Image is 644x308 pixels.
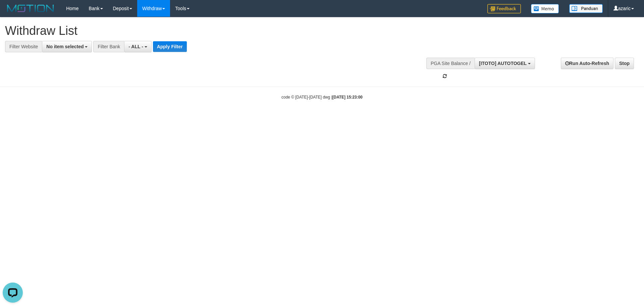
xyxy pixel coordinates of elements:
button: - ALL - [124,41,151,52]
img: MOTION_logo.png [5,3,56,13]
div: Filter Website [5,41,42,52]
img: Feedback.jpg [487,4,521,13]
div: Filter Bank [93,41,124,52]
img: Button%20Memo.svg [531,4,559,13]
button: Apply Filter [153,41,187,52]
button: Open LiveChat chat widget [3,3,23,23]
button: [ITOTO] AUTOTOGEL [475,58,535,69]
small: code © [DATE]-[DATE] dwg | [281,95,363,100]
button: No item selected [42,41,92,52]
div: PGA Site Balance / [426,58,475,69]
span: No item selected [46,44,84,49]
a: Stop [615,58,634,69]
strong: [DATE] 15:23:00 [332,95,363,100]
span: - ALL - [128,44,143,49]
img: panduan.png [569,4,603,13]
span: [ITOTO] AUTOTOGEL [479,61,527,66]
h1: Withdraw List [5,24,423,38]
a: Run Auto-Refresh [561,58,613,69]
